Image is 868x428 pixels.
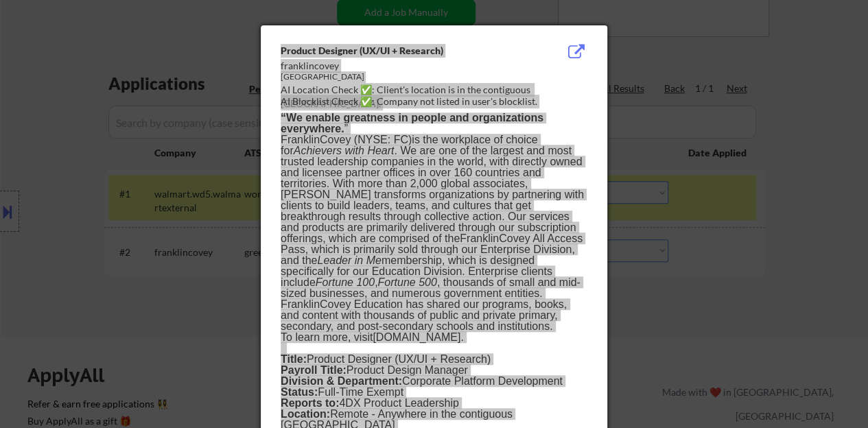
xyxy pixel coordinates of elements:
[281,134,584,332] span: is the workplace of choice for . We are one of the largest and most trusted leadership companies ...
[281,408,330,420] strong: Location:
[317,254,351,266] em: Leader
[281,233,583,255] a: FranklinCovey All Access Pass
[281,331,464,343] span: To learn more, visit .
[281,134,351,145] a: FranklinCovey
[281,44,518,58] div: Product Designer (UX/UI + Research)
[294,145,395,156] em: Achievers with Heart
[281,112,543,134] span: ”
[281,386,403,398] span: Full-Time Exempt
[281,397,459,409] span: 4DX Product Leadership
[373,331,460,343] a: [DOMAIN_NAME]
[281,112,543,134] strong: “We enable greatness in people and organizations everywhere.
[281,59,518,73] div: franklincovey
[281,375,402,387] strong: Division & Department:
[281,364,347,376] strong: Payroll Title:
[281,353,491,365] span: Product Designer (UX/UI + Research)
[281,375,563,387] span: Corporate Platform Development
[281,71,518,83] div: [GEOGRAPHIC_DATA]
[377,276,436,288] em: Fortune 500
[281,386,318,398] strong: Status:
[281,353,307,365] strong: Title:
[354,134,412,145] a: (NYSE: FC)
[355,254,382,266] em: in Me
[281,397,339,409] strong: Reports to:
[281,364,468,376] span: Product Design Manager
[281,95,593,108] div: AI Blocklist Check ✅: Company not listed in user's blocklist.
[316,276,375,288] em: Fortune 100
